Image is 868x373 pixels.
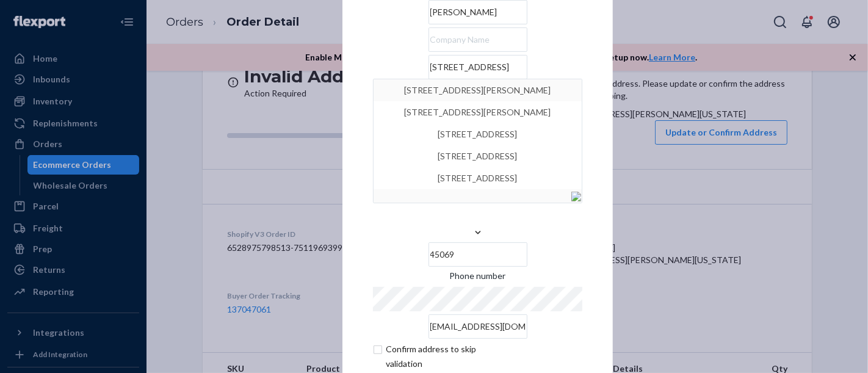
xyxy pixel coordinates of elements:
[380,167,576,189] div: [STREET_ADDRESS]
[429,55,527,79] input: [STREET_ADDRESS][PERSON_NAME][STREET_ADDRESS][PERSON_NAME][STREET_ADDRESS][STREET_ADDRESS][STREET...
[429,314,527,339] input: Email (Only Required for International)
[380,101,576,123] div: [STREET_ADDRESS][PERSON_NAME]
[380,123,576,145] div: [STREET_ADDRESS]
[380,145,576,167] div: [STREET_ADDRESS]
[380,79,576,101] div: [STREET_ADDRESS][PERSON_NAME]
[571,192,581,201] img: [object%20Module]
[450,270,506,287] span: Phone number
[429,27,527,52] input: Company Name
[477,202,479,226] input: [GEOGRAPHIC_DATA]
[429,242,527,267] input: ZIP Code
